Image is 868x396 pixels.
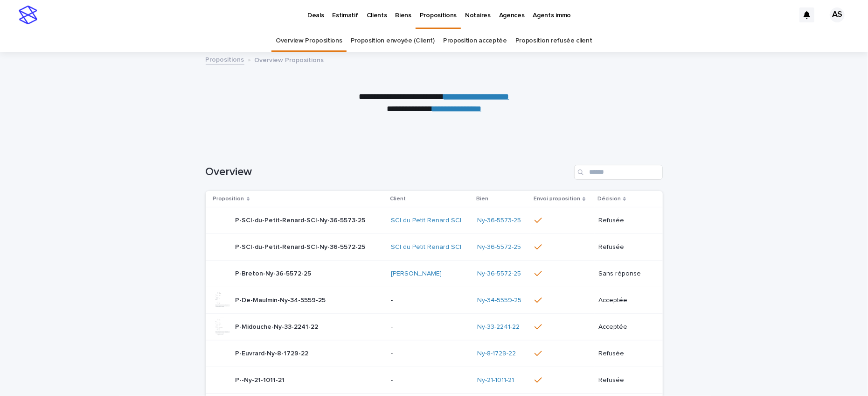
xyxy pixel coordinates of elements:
p: Overview Propositions [255,54,324,64]
a: Proposition acceptée [443,30,507,52]
a: Ny-34-5559-25 [477,297,521,304]
a: Ny-8-1729-22 [477,350,516,358]
a: Propositions [206,54,244,64]
a: Proposition refusée client [515,30,592,52]
p: Décision [597,194,621,204]
p: P-SCI-du-Petit-Renard-SCI-Ny-36-5572-25 [236,241,368,251]
a: Ny-36-5573-25 [477,217,521,225]
tr: P-Midouche-Ny-33-2241-22P-Midouche-Ny-33-2241-22 -Ny-33-2241-22 Acceptée [206,314,663,340]
p: P-De-Maulmin-Ny-34-5559-25 [236,295,328,304]
div: AS [830,7,845,22]
p: P-Euvrard-Ny-8-1729-22 [236,348,311,358]
a: Ny-36-5572-25 [477,270,521,278]
p: Refusée [598,217,647,225]
p: P-SCI-du-Petit-Renard-SCI-Ny-36-5573-25 [236,215,368,225]
p: Client [390,194,406,204]
p: Envoi proposition [534,194,580,204]
tr: P-SCI-du-Petit-Renard-SCI-Ny-36-5572-25P-SCI-du-Petit-Renard-SCI-Ny-36-5572-25 SCI du Petit Renar... [206,234,663,261]
p: - [391,297,470,304]
p: P--Ny-21-1011-21 [236,375,287,384]
p: Refusée [598,350,647,358]
p: P-Midouche-Ny-33-2241-22 [236,321,320,331]
p: - [391,376,470,384]
p: - [391,350,470,358]
input: Search [574,165,663,180]
p: Bien [476,194,488,204]
p: Sans réponse [598,270,647,278]
a: SCI du Petit Renard SCI [391,217,461,225]
p: - [391,323,470,331]
p: P-Breton-Ny-36-5572-25 [236,268,313,278]
p: Acceptée [598,323,647,331]
a: Proposition envoyée (Client) [351,30,435,52]
img: stacker-logo-s-only.png [19,6,37,24]
a: Ny-36-5572-25 [477,243,521,251]
p: Refusée [598,376,647,384]
p: Proposition [213,194,244,204]
a: Ny-33-2241-22 [477,323,520,331]
a: SCI du Petit Renard SCI [391,243,461,251]
a: Overview Propositions [276,30,342,52]
p: Refusée [598,243,647,251]
tr: P-De-Maulmin-Ny-34-5559-25P-De-Maulmin-Ny-34-5559-25 -Ny-34-5559-25 Acceptée [206,287,663,314]
p: Acceptée [598,297,647,304]
h1: Overview [206,165,570,179]
tr: P-Euvrard-Ny-8-1729-22P-Euvrard-Ny-8-1729-22 -Ny-8-1729-22 Refusée [206,340,663,367]
a: Ny-21-1011-21 [477,376,514,384]
tr: P-Breton-Ny-36-5572-25P-Breton-Ny-36-5572-25 [PERSON_NAME] Ny-36-5572-25 Sans réponse [206,261,663,287]
a: [PERSON_NAME] [391,270,442,278]
tr: P-SCI-du-Petit-Renard-SCI-Ny-36-5573-25P-SCI-du-Petit-Renard-SCI-Ny-36-5573-25 SCI du Petit Renar... [206,207,663,234]
tr: P--Ny-21-1011-21P--Ny-21-1011-21 -Ny-21-1011-21 Refusée [206,367,663,394]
